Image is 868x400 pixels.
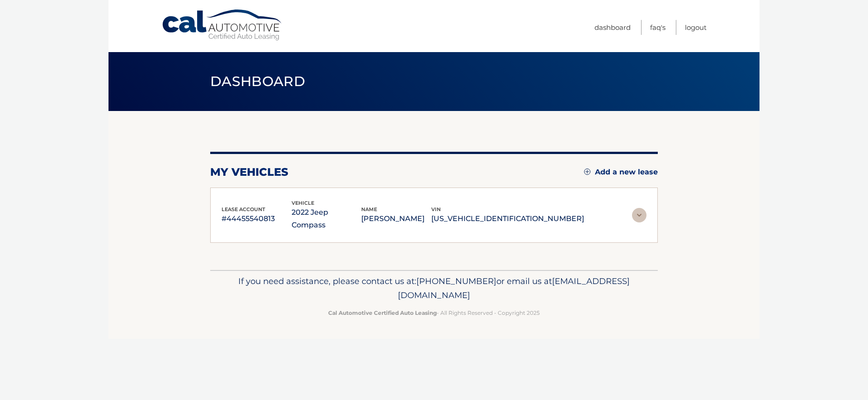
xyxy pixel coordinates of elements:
[632,208,646,222] img: accordion-rest.svg
[210,73,305,90] span: Dashboard
[222,206,265,212] span: lease account
[584,168,658,177] a: Add a new lease
[210,165,288,179] h2: my vehicles
[685,20,707,35] a: Logout
[431,206,441,212] span: vin
[584,169,590,175] img: add.svg
[222,212,292,225] p: #44455540813
[650,20,665,35] a: FAQ's
[216,274,652,303] p: If you need assistance, please contact us at: or email us at
[292,200,314,206] span: vehicle
[161,9,283,41] a: Cal Automotive
[292,206,362,231] p: 2022 Jeep Compass
[431,212,584,225] p: [US_VEHICLE_IDENTIFICATION_NUMBER]
[361,206,377,212] span: name
[361,212,431,225] p: [PERSON_NAME]
[328,309,437,316] strong: Cal Automotive Certified Auto Leasing
[594,20,631,35] a: Dashboard
[416,276,496,286] span: [PHONE_NUMBER]
[216,308,652,318] p: - All Rights Reserved - Copyright 2025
